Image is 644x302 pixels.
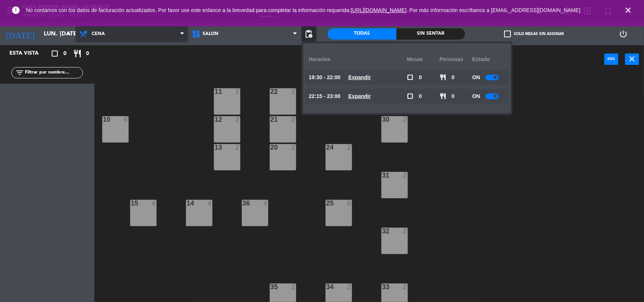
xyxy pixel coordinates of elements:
[291,284,296,290] div: 2
[452,73,455,82] span: 0
[351,7,407,13] a: [URL][DOMAIN_NAME]
[407,7,581,13] a: . Por más información escríbanos a [EMAIL_ADDRESS][DOMAIN_NAME]
[215,116,215,123] div: 12
[407,93,414,100] span: check_box_outline_blank
[452,92,455,101] span: 0
[309,49,407,70] div: Horarios
[504,31,564,37] label: Solo mesas sin asignar
[271,144,271,151] div: 20
[403,228,407,235] div: 2
[235,116,240,123] div: 2
[407,74,414,81] span: check_box_outline_blank
[73,49,82,58] i: restaurant
[403,284,407,290] div: 2
[26,7,581,13] span: No contamos con los datos de facturación actualizados. Por favor use este enlance a la brevedad p...
[328,28,397,40] div: Todas
[63,49,66,58] span: 0
[604,54,618,65] button: power_input
[619,29,628,38] i: power_settings_new
[419,73,422,82] span: 0
[291,116,296,123] div: 2
[349,74,371,80] u: Expandir
[203,31,218,37] span: SALON
[24,69,83,77] input: Filtrar por nombre...
[397,28,465,40] div: Sin sentar
[440,93,446,100] span: restaurant
[347,284,352,290] div: 2
[92,31,105,37] span: Cena
[11,6,20,15] i: error
[15,68,24,77] i: filter_list
[440,49,472,70] div: personas
[235,88,240,95] div: 2
[215,88,215,95] div: 11
[309,92,341,101] span: 22:15 - 23:00
[124,116,128,123] div: 6
[403,116,407,123] div: 2
[309,73,341,82] span: 19:30 - 22:00
[291,88,296,95] div: 2
[235,144,240,151] div: 2
[243,200,243,207] div: 36
[152,200,156,207] div: 4
[472,73,480,82] span: ON
[304,29,314,38] span: pending_actions
[440,74,446,81] span: restaurant
[271,88,271,95] div: 22
[271,116,271,123] div: 21
[103,116,103,123] div: 10
[625,54,639,65] button: close
[65,29,74,38] i: arrow_drop_down
[291,144,296,151] div: 2
[271,284,271,290] div: 35
[4,49,54,58] div: Esta vista
[263,200,268,207] div: 4
[187,200,187,207] div: 14
[349,93,371,99] u: Expandir
[347,200,352,207] div: 6
[504,31,511,37] span: check_box_outline_blank
[50,49,59,58] i: crop_square
[207,200,212,207] div: 4
[607,54,616,63] i: power_input
[215,144,215,151] div: 13
[624,6,633,15] i: close
[403,172,407,179] div: 2
[131,200,131,207] div: 15
[86,49,89,58] span: 0
[472,92,480,101] span: ON
[419,92,422,101] span: 0
[472,49,505,70] div: Estado
[628,54,637,63] i: close
[407,49,440,70] div: Mesas
[347,144,352,151] div: 2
